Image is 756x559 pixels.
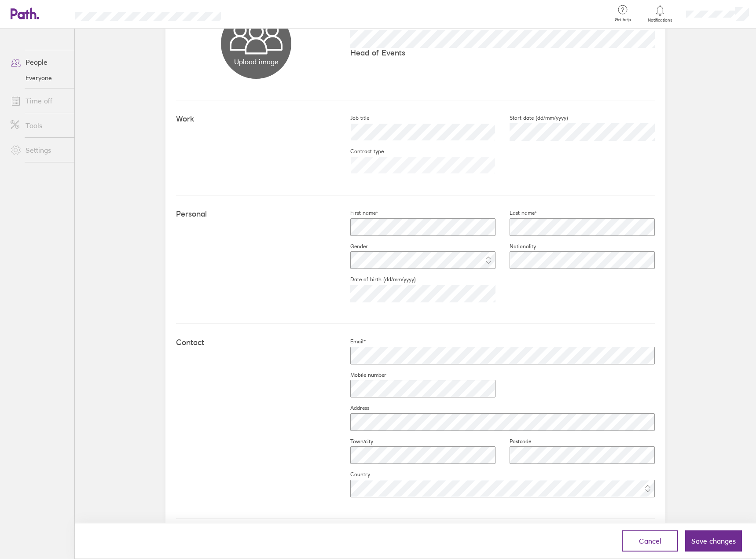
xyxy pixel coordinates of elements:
h4: Contact [176,338,336,347]
a: Settings [4,141,74,159]
button: Cancel [622,530,678,552]
label: Last name* [495,210,537,217]
label: Town/city [336,438,373,445]
a: Notifications [646,4,675,23]
a: Tools [4,117,74,134]
span: Save changes [691,537,736,545]
label: Postcode [495,438,531,445]
button: Save changes [685,530,742,552]
h4: Work [176,114,336,124]
h4: Personal [176,210,336,219]
label: Country [336,471,370,478]
span: Get help [609,17,637,22]
label: First name* [336,210,378,217]
label: Date of birth (dd/mm/yyyy) [336,276,416,283]
label: Mobile number [336,371,386,379]
label: Job title [336,114,369,121]
label: Gender [336,243,368,250]
span: Notifications [646,18,675,23]
label: Nationality [495,243,536,250]
label: Address [336,405,369,412]
a: Everyone [4,71,74,85]
p: Head of Events [350,48,655,57]
label: Email* [336,338,366,345]
label: Start date (dd/mm/yyyy) [495,114,568,121]
span: Cancel [639,537,661,545]
a: Time off [4,92,74,110]
label: Contract type [336,148,384,155]
a: People [4,53,74,71]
